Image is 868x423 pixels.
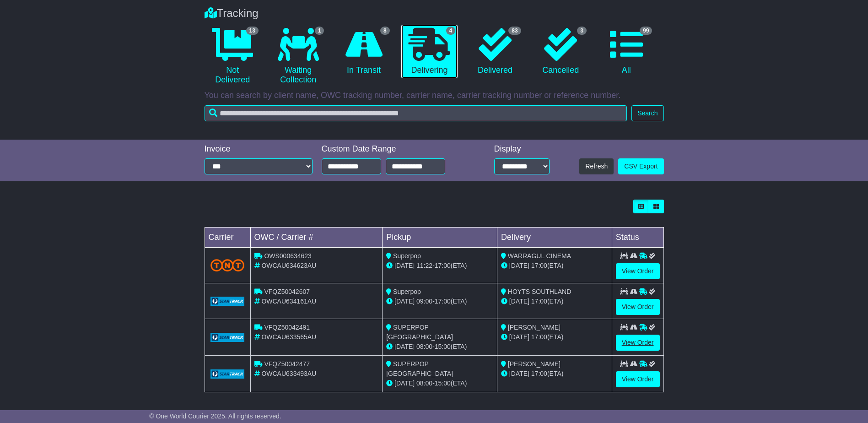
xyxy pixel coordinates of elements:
[386,297,493,306] div: - (ETA)
[393,288,421,295] span: Superpop
[508,252,571,260] span: WARRAGUL CINEMA
[401,25,458,79] a: 4 Delivering
[394,343,415,350] span: [DATE]
[435,380,451,387] span: 15:00
[394,298,415,305] span: [DATE]
[264,288,310,295] span: VFQZ50042607
[250,228,383,248] td: OWC / Carrier #
[494,144,550,154] div: Display
[612,228,663,248] td: Status
[386,342,493,352] div: - (ETA)
[210,297,245,306] img: GetCarrierServiceLogo
[509,333,529,341] span: [DATE]
[210,259,245,271] img: TNT_Domestic.png
[205,91,664,101] p: You can search by client name, OWC tracking number, carrier name, carrier tracking number or refe...
[435,262,451,269] span: 17:00
[393,252,421,260] span: Superpop
[416,262,432,269] span: 11:22
[335,25,392,79] a: 8 In Transit
[501,369,608,379] div: (ETA)
[501,261,608,271] div: (ETA)
[435,343,451,350] span: 15:00
[261,262,316,269] span: OWCAU634623AU
[416,380,432,387] span: 08:00
[509,298,529,305] span: [DATE]
[205,144,313,154] div: Invoice
[508,324,561,331] span: [PERSON_NAME]
[416,298,432,305] span: 09:00
[497,228,612,248] td: Delivery
[533,25,589,79] a: 3 Cancelled
[386,379,493,388] div: - (ETA)
[270,25,326,88] a: 1 Waiting Collection
[531,370,547,377] span: 17:00
[531,262,547,269] span: 17:00
[616,299,660,315] a: View Order
[205,228,250,248] td: Carrier
[264,252,312,260] span: OWS000634623
[616,371,660,387] a: View Order
[616,335,660,351] a: View Order
[467,25,523,79] a: 83 Delivered
[616,263,660,279] a: View Order
[618,158,663,174] a: CSV Export
[315,27,324,35] span: 1
[261,333,316,341] span: OWCAU633565AU
[508,360,561,368] span: [PERSON_NAME]
[264,360,310,368] span: VFQZ50042477
[149,412,281,420] span: © One World Courier 2025. All rights reserved.
[416,343,432,350] span: 08:00
[446,27,456,35] span: 4
[509,370,529,377] span: [DATE]
[501,297,608,306] div: (ETA)
[383,228,497,248] td: Pickup
[631,105,663,121] button: Search
[261,370,316,377] span: OWCAU633493AU
[508,27,521,35] span: 83
[205,25,261,88] a: 13 Not Delivered
[322,144,469,154] div: Custom Date Range
[577,27,587,35] span: 3
[386,261,493,271] div: - (ETA)
[394,262,415,269] span: [DATE]
[386,360,453,377] span: SUPERPOP [GEOGRAPHIC_DATA]
[531,333,547,341] span: 17:00
[246,27,259,35] span: 13
[261,298,316,305] span: OWCAU634161AU
[531,298,547,305] span: 17:00
[210,333,245,342] img: GetCarrierServiceLogo
[640,27,652,35] span: 99
[264,324,310,331] span: VFQZ50042491
[579,158,614,174] button: Refresh
[509,262,529,269] span: [DATE]
[508,288,571,295] span: HOYTS SOUTHLAND
[200,7,669,20] div: Tracking
[386,324,453,341] span: SUPERPOP [GEOGRAPHIC_DATA]
[501,332,608,342] div: (ETA)
[210,369,245,379] img: GetCarrierServiceLogo
[380,27,390,35] span: 8
[394,380,415,387] span: [DATE]
[598,25,654,79] a: 99 All
[435,298,451,305] span: 17:00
